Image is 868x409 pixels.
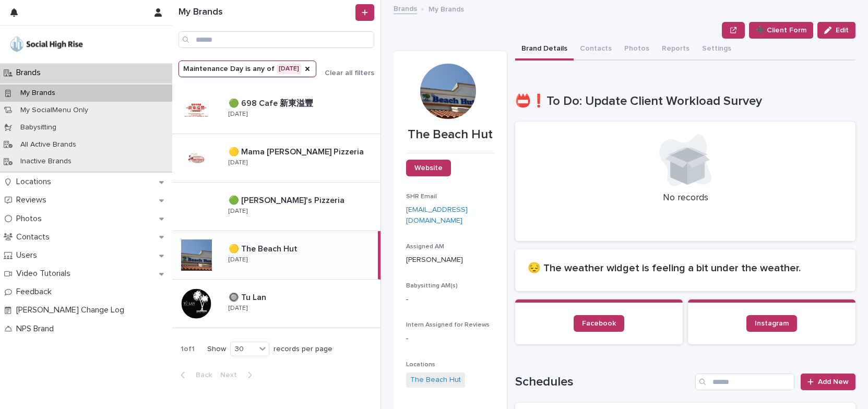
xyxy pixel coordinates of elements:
[12,269,79,279] p: Video Tutorials
[189,371,212,379] span: Back
[229,291,268,303] p: 🔘 Tu Lan
[756,25,806,35] span: ➕ Client Form
[229,111,247,118] p: [DATE]
[12,89,64,98] p: My Brands
[406,244,444,250] span: Assigned AM
[618,39,656,61] button: Photos
[12,68,49,78] p: Brands
[172,134,381,183] a: 🟡 Mama [PERSON_NAME] Pizzeria🟡 Mama [PERSON_NAME] Pizzeria [DATE]
[574,315,624,332] a: Facebook
[515,94,855,109] h1: 📛❗To Do: Update Client Workload Survey
[316,69,374,77] button: Clear all filters
[229,242,300,254] p: 🟡 The Beach Hut
[220,371,243,379] span: Next
[172,183,381,231] a: 🟢 [PERSON_NAME]'s Pizzeria🟢 [PERSON_NAME]'s Pizzeria [DATE]
[12,195,55,205] p: Reviews
[8,34,85,55] img: o5DnuTxEQV6sW9jFYBBf
[406,255,494,266] p: [PERSON_NAME]
[406,206,468,224] a: [EMAIL_ADDRESS][DOMAIN_NAME]
[406,362,435,368] span: Locations
[325,69,374,77] span: Clear all filters
[582,320,616,327] span: Facebook
[406,322,490,328] span: Intern Assigned for Reviews
[12,324,62,334] p: NPS Brand
[229,208,247,215] p: [DATE]
[172,86,381,134] a: 🟢 698 Cafe 新東溢豐🟢 698 Cafe 新東溢豐 [DATE]
[12,106,97,115] p: My SocialMenu Only
[12,177,60,187] p: Locations
[172,370,216,380] button: Back
[12,287,60,297] p: Feedback
[406,194,437,200] span: SHR Email
[12,232,58,242] p: Contacts
[179,7,353,18] h1: My Brands
[12,140,85,149] p: All Active Brands
[410,375,461,386] a: The Beach Hut
[229,305,247,312] p: [DATE]
[817,22,855,39] button: Edit
[12,250,45,260] p: Users
[229,159,247,166] p: [DATE]
[429,3,464,14] p: My Brands
[12,157,80,166] p: Inactive Brands
[695,374,794,390] input: Search
[231,344,256,355] div: 30
[836,27,849,34] span: Edit
[172,336,203,362] p: 1 of 1
[528,193,843,204] p: No records
[229,256,247,263] p: [DATE]
[749,22,813,39] button: ➕ Client Form
[515,375,691,390] h1: Schedules
[574,39,618,61] button: Contacts
[406,294,494,305] p: -
[818,378,849,386] span: Add New
[12,305,133,315] p: [PERSON_NAME] Change Log
[406,160,451,176] a: Website
[406,283,458,289] span: Babysitting AM(s)
[229,194,347,206] p: 🟢 [PERSON_NAME]'s Pizzeria
[229,145,366,157] p: 🟡 Mama [PERSON_NAME] Pizzeria
[406,333,494,344] p: -
[172,231,381,280] a: 🟡 The Beach Hut🟡 The Beach Hut [DATE]
[172,280,381,328] a: 🔘 Tu Lan🔘 Tu Lan [DATE]
[746,315,797,332] a: Instagram
[216,370,260,380] button: Next
[179,61,316,77] button: Maintenance Day
[179,31,374,48] input: Search
[406,127,494,142] p: The Beach Hut
[696,39,738,61] button: Settings
[229,97,315,109] p: 🟢 698 Cafe 新東溢豐
[656,39,696,61] button: Reports
[515,39,574,61] button: Brand Details
[528,262,843,274] h2: 😔 The weather widget is feeling a bit under the weather.
[274,345,332,354] p: records per page
[12,123,65,132] p: Babysitting
[414,164,443,172] span: Website
[207,345,226,354] p: Show
[12,214,50,224] p: Photos
[394,2,417,14] a: Brands
[755,320,789,327] span: Instagram
[801,374,855,390] a: Add New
